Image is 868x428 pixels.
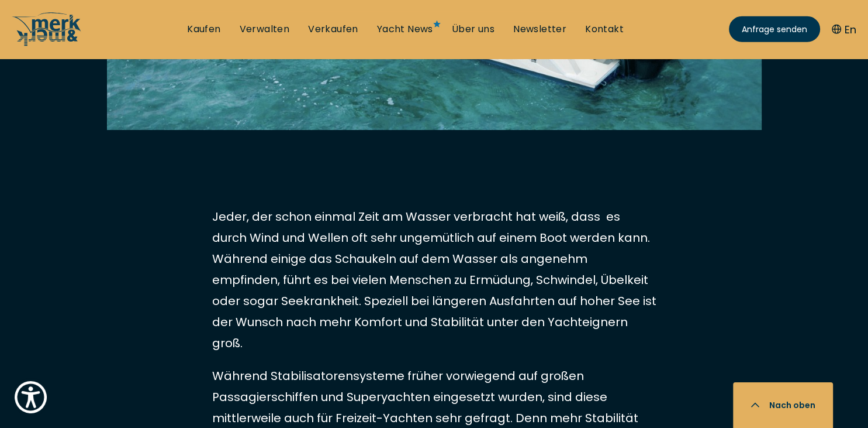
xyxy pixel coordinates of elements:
[729,16,820,42] a: Anfrage senden
[733,382,833,428] button: Nach oben
[308,23,358,36] a: Verkaufen
[377,23,433,36] a: Yacht News
[187,23,220,36] a: Kaufen
[12,378,50,416] button: Show Accessibility Preferences
[585,23,624,36] a: Kontakt
[240,23,290,36] a: Verwalten
[832,22,856,37] button: En
[742,23,807,36] span: Anfrage senden
[212,206,656,354] p: Jeder, der schon einmal Zeit am Wasser verbracht hat weiß, dass es durch Wind und Wellen oft sehr...
[513,23,566,36] a: Newsletter
[452,23,494,36] a: Über uns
